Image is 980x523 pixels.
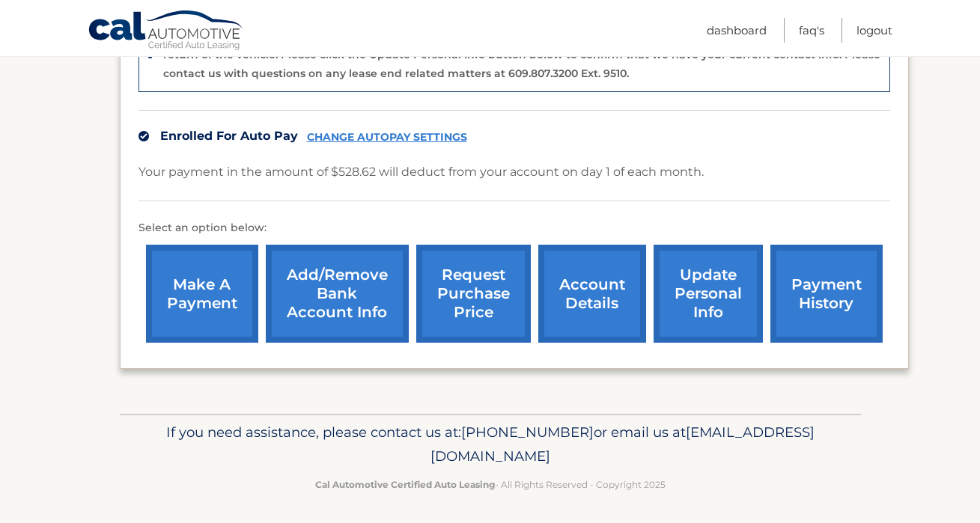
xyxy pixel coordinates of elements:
a: request purchase price [416,245,531,343]
p: The end of your lease is approaching soon. A member of our lease end team will be in touch soon t... [163,30,880,80]
a: Cal Automotive [88,10,245,53]
a: CHANGE AUTOPAY SETTINGS [307,131,467,144]
img: check.svg [139,131,149,141]
span: [PHONE_NUMBER] [461,423,594,441]
p: - All Rights Reserved - Copyright 2025 [130,477,851,492]
a: make a payment [146,245,258,343]
a: account details [538,245,646,343]
a: payment history [770,245,883,343]
span: Enrolled For Auto Pay [160,129,298,143]
a: Add/Remove bank account info [266,245,409,343]
p: Your payment in the amount of $528.62 will deduct from your account on day 1 of each month. [139,162,704,183]
a: update personal info [654,245,763,343]
a: FAQ's [799,18,824,43]
a: Dashboard [707,18,767,43]
p: Select an option below: [139,219,890,237]
strong: Cal Automotive Certified Auto Leasing [315,479,495,490]
a: Logout [856,18,892,43]
span: [EMAIL_ADDRESS][DOMAIN_NAME] [430,423,815,465]
p: If you need assistance, please contact us at: or email us at [130,420,851,468]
